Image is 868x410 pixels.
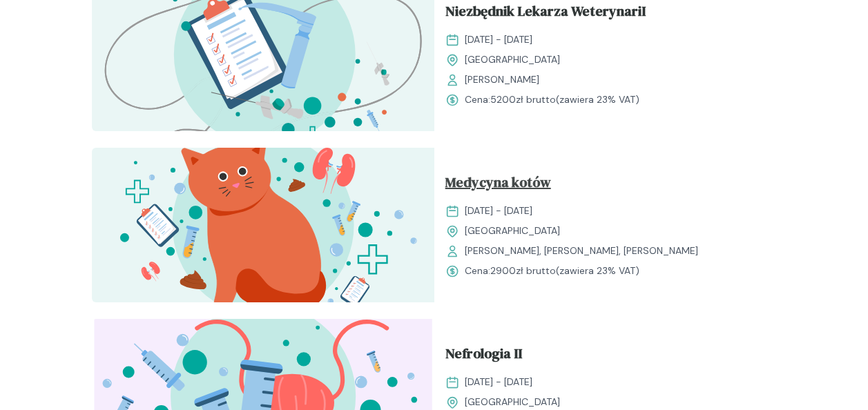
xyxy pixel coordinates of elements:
[490,93,556,106] span: 5200 zł brutto
[445,1,766,27] a: Niezbędnik Lekarza WeterynariI
[445,343,522,369] span: Nefrologia II
[445,172,766,198] a: Medycyna kotów
[92,148,434,302] img: aHfQZEMqNJQqH-e8_MedKot_T.svg
[465,204,532,218] span: [DATE] - [DATE]
[445,343,766,369] a: Nefrologia II
[465,244,698,258] span: [PERSON_NAME], [PERSON_NAME], [PERSON_NAME]
[445,172,551,198] span: Medycyna kotów
[465,264,639,278] span: Cena: (zawiera 23% VAT)
[465,92,639,107] span: Cena: (zawiera 23% VAT)
[445,1,646,27] span: Niezbędnik Lekarza WeterynariI
[465,375,532,389] span: [DATE] - [DATE]
[465,52,560,67] span: [GEOGRAPHIC_DATA]
[465,395,560,409] span: [GEOGRAPHIC_DATA]
[465,32,532,47] span: [DATE] - [DATE]
[465,72,539,87] span: [PERSON_NAME]
[465,224,560,238] span: [GEOGRAPHIC_DATA]
[490,264,556,277] span: 2900 zł brutto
